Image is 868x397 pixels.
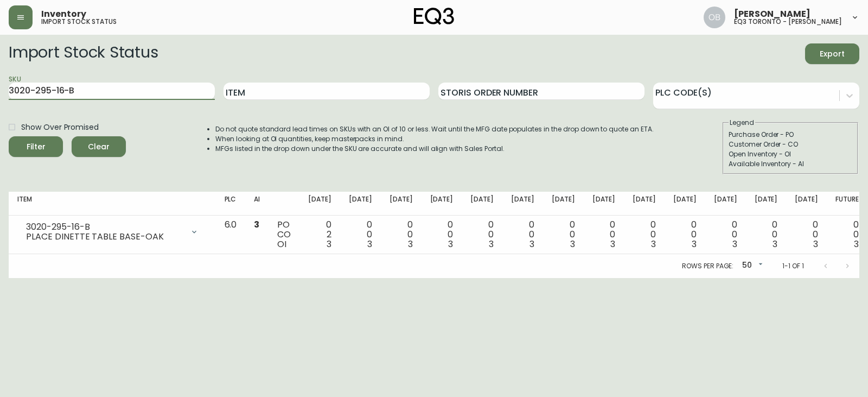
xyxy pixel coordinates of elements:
div: 0 0 [755,220,778,249]
div: 3020-295-16-B [26,222,183,232]
div: 0 0 [633,220,656,249]
span: Inventory [41,10,86,18]
p: Rows per page: [682,261,733,271]
div: 0 0 [714,220,737,249]
h5: eq3 toronto - [PERSON_NAME] [734,18,842,25]
th: [DATE] [584,192,624,216]
span: 3 [408,238,413,250]
div: 0 0 [552,220,575,249]
span: 3 [489,238,494,250]
div: 3020-295-16-BPLACE DINETTE TABLE BASE-OAK [17,220,207,244]
button: Filter [9,136,63,157]
th: PLC [216,192,246,216]
div: Customer Order - CO [729,140,852,149]
th: [DATE] [502,192,543,216]
span: Show Over Promised [21,122,99,133]
th: [DATE] [340,192,381,216]
div: 0 0 [673,220,697,249]
legend: Legend [729,118,755,128]
h5: import stock status [41,18,117,25]
div: PO CO [277,220,291,249]
p: 1-1 of 1 [782,261,804,271]
th: [DATE] [665,192,705,216]
div: 0 0 [390,220,413,249]
img: 8e0065c524da89c5c924d5ed86cfe468 [704,7,725,28]
span: Export [814,47,851,61]
th: [DATE] [299,192,340,216]
button: Export [805,43,859,64]
img: logo [414,8,454,25]
th: [DATE] [462,192,502,216]
span: 3 [529,238,534,250]
div: 0 0 [795,220,818,249]
div: PLACE DINETTE TABLE BASE-OAK [26,232,183,242]
h2: Import Stock Status [9,43,158,64]
span: 3 [570,238,575,250]
th: AI [245,192,269,216]
div: Open Inventory - OI [729,149,852,159]
th: [DATE] [705,192,746,216]
td: 6.0 [216,216,246,254]
div: Available Inventory - AI [729,159,852,169]
span: 3 [651,238,656,250]
span: [PERSON_NAME] [734,10,810,18]
span: 3 [367,238,372,250]
span: 3 [254,218,259,231]
div: 0 0 [835,220,859,249]
span: Clear [80,140,117,154]
span: 3 [732,238,737,250]
th: [DATE] [381,192,422,216]
span: OI [277,238,286,250]
div: Purchase Order - PO [729,130,852,140]
th: Item [9,192,216,216]
span: 3 [327,238,331,250]
span: 3 [773,238,777,250]
th: [DATE] [543,192,584,216]
span: 3 [854,238,859,250]
div: 0 0 [592,220,616,249]
th: [DATE] [786,192,827,216]
li: Do not quote standard lead times on SKUs with an OI of 10 or less. Wait until the MFG date popula... [215,124,654,134]
div: 0 0 [470,220,494,249]
li: MFGs listed in the drop down under the SKU are accurate and will align with Sales Portal. [215,144,654,154]
th: [DATE] [746,192,787,216]
div: 0 0 [430,220,454,249]
th: [DATE] [624,192,665,216]
button: Clear [72,136,126,157]
li: When looking at OI quantities, keep masterpacks in mind. [215,134,654,144]
div: 0 0 [511,220,534,249]
span: 3 [692,238,697,250]
div: 0 2 [308,220,331,249]
div: 50 [738,257,765,275]
span: 3 [813,238,818,250]
th: Future [827,192,867,216]
span: 3 [610,238,615,250]
span: 3 [448,238,453,250]
div: 0 0 [349,220,372,249]
th: [DATE] [422,192,462,216]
